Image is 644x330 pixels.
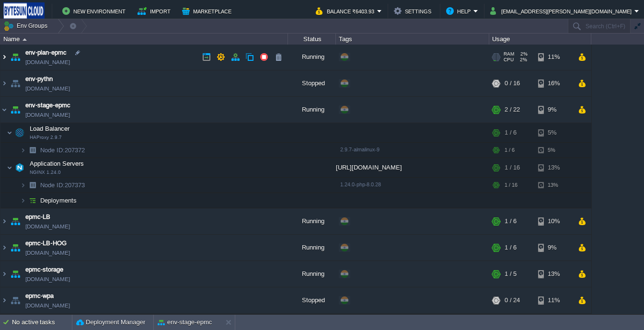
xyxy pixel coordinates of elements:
img: AMDAwAAAACH5BAEAAAAALAAAAAABAAEAAAICRAEAOw== [20,178,26,193]
img: AMDAwAAAACH5BAEAAAAALAAAAAABAAEAAAICRAEAOw== [23,38,27,41]
img: AMDAwAAAACH5BAEAAAAALAAAAAABAAEAAAICRAEAOw== [9,287,22,313]
img: AMDAwAAAACH5BAEAAAAALAAAAAABAAEAAAICRAEAOw== [13,123,26,142]
img: AMDAwAAAACH5BAEAAAAALAAAAAABAAEAAAICRAEAOw== [26,193,39,208]
img: AMDAwAAAACH5BAEAAAAALAAAAAABAAEAAAICRAEAOw== [9,261,22,287]
div: 5% [538,123,569,142]
div: 9% [538,97,569,123]
img: AMDAwAAAACH5BAEAAAAALAAAAAABAAEAAAICRAEAOw== [0,235,8,261]
span: Load Balancer [29,125,71,133]
div: Stopped [288,70,336,96]
span: 2% [518,51,528,57]
img: AMDAwAAAACH5BAEAAAAALAAAAAABAAEAAAICRAEAOw== [9,208,22,234]
div: 1 / 6 [505,143,515,158]
span: 207372 [39,146,86,154]
div: 13% [538,261,569,287]
div: Running [288,44,336,70]
button: Marketplace [182,5,234,17]
a: Node ID:207373 [39,181,86,189]
span: [DOMAIN_NAME] [25,274,70,284]
button: env-stage-epmc [158,318,212,327]
a: [DOMAIN_NAME] [25,222,70,231]
div: Name [1,34,287,45]
div: 0 / 24 [505,287,520,313]
span: Node ID: [40,147,65,154]
a: epmc-wpa [25,291,54,301]
span: RAM [504,51,514,57]
img: AMDAwAAAACH5BAEAAAAALAAAAAABAAEAAAICRAEAOw== [0,287,8,313]
button: [EMAIL_ADDRESS][PERSON_NAME][DOMAIN_NAME] [490,5,634,17]
a: [DOMAIN_NAME] [25,84,70,93]
div: Status [288,34,335,45]
div: 5% [538,143,569,158]
a: Application ServersNGINX 1.24.0 [29,160,85,167]
div: 1 / 16 [505,158,520,177]
a: epmc-LB [25,212,50,222]
img: AMDAwAAAACH5BAEAAAAALAAAAAABAAEAAAICRAEAOw== [0,44,8,70]
div: Running [288,97,336,123]
img: AMDAwAAAACH5BAEAAAAALAAAAAABAAEAAAICRAEAOw== [0,97,8,123]
a: [DOMAIN_NAME] [25,301,70,310]
div: 1 / 5 [505,261,517,287]
button: Deployment Manager [76,318,145,327]
img: AMDAwAAAACH5BAEAAAAALAAAAAABAAEAAAICRAEAOw== [7,158,12,177]
img: AMDAwAAAACH5BAEAAAAALAAAAAABAAEAAAICRAEAOw== [9,44,22,70]
button: Import [138,5,173,17]
a: [DOMAIN_NAME] [25,57,70,67]
img: AMDAwAAAACH5BAEAAAAALAAAAAABAAEAAAICRAEAOw== [26,143,39,158]
div: Stopped [288,287,336,313]
button: Balance ₹6403.93 [316,5,377,17]
img: AMDAwAAAACH5BAEAAAAALAAAAAABAAEAAAICRAEAOw== [9,97,22,123]
a: Load BalancerHAProxy 2.9.7 [29,125,71,132]
span: Node ID: [40,182,65,189]
div: Usage [490,34,591,45]
span: 2% [517,57,527,63]
div: 10% [538,208,569,234]
div: 1 / 6 [505,235,517,261]
img: AMDAwAAAACH5BAEAAAAALAAAAAABAAEAAAICRAEAOw== [26,178,39,193]
div: Running [288,261,336,287]
div: 16% [538,70,569,96]
button: Help [446,5,473,17]
div: [URL][DOMAIN_NAME] [336,158,489,177]
div: No active tasks [12,315,72,330]
a: env-plan-epmc [25,48,67,57]
img: AMDAwAAAACH5BAEAAAAALAAAAAABAAEAAAICRAEAOw== [13,158,26,177]
span: 1.24.0-php-8.0.28 [340,182,381,187]
img: AMDAwAAAACH5BAEAAAAALAAAAAABAAEAAAICRAEAOw== [0,261,8,287]
div: Tags [336,34,489,45]
div: Running [288,235,336,261]
img: AMDAwAAAACH5BAEAAAAALAAAAAABAAEAAAICRAEAOw== [20,193,26,208]
button: Settings [394,5,434,17]
div: 1 / 16 [505,178,517,193]
a: Deployments [39,196,78,205]
span: 207373 [39,181,86,189]
img: AMDAwAAAACH5BAEAAAAALAAAAAABAAEAAAICRAEAOw== [0,70,8,96]
div: 13% [538,158,569,177]
div: 13% [538,178,569,193]
div: 2 / 22 [505,97,520,123]
a: [DOMAIN_NAME] [25,248,70,258]
a: env-pythn [25,74,53,84]
span: 2.9.7-almalinux-9 [340,147,379,152]
img: AMDAwAAAACH5BAEAAAAALAAAAAABAAEAAAICRAEAOw== [9,70,22,96]
span: Application Servers [29,159,85,168]
img: AMDAwAAAACH5BAEAAAAALAAAAAABAAEAAAICRAEAOw== [7,123,12,142]
button: Env Groups [3,19,51,33]
a: env-stage-epmc [25,101,70,110]
a: epmc-LB-HOG [25,239,67,248]
img: AMDAwAAAACH5BAEAAAAALAAAAAABAAEAAAICRAEAOw== [20,143,26,158]
a: epmc-storage [25,265,63,274]
img: Bytesun Cloud [3,2,45,20]
img: AMDAwAAAACH5BAEAAAAALAAAAAABAAEAAAICRAEAOw== [9,235,22,261]
button: New Environment [62,5,128,17]
span: HAProxy 2.9.7 [30,135,62,140]
span: NGINX 1.24.0 [30,170,61,175]
div: 11% [538,287,569,313]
